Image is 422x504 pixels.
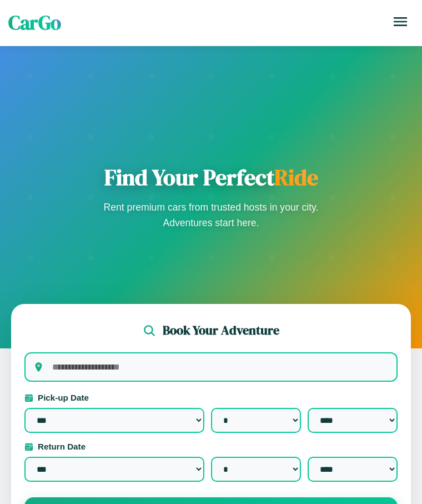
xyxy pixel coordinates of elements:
label: Return Date [24,442,398,451]
label: Pick-up Date [24,393,398,402]
h1: Find Your Perfect [100,164,322,191]
span: Ride [274,162,318,192]
h2: Book Your Adventure [163,322,279,339]
span: CarGo [8,9,61,36]
p: Rent premium cars from trusted hosts in your city. Adventures start here. [100,199,322,231]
